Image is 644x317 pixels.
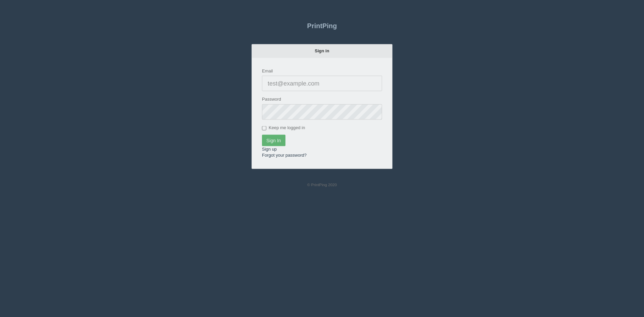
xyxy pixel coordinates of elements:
strong: Sign in [315,48,329,53]
label: Keep me logged in [262,124,305,131]
a: Sign up [262,146,277,151]
a: PrintPing [252,17,392,34]
input: test@example.com [262,75,382,91]
label: Password [262,96,281,102]
small: © PrintPing 2020 [307,182,337,187]
label: Email [262,67,273,74]
input: Keep me logged in [262,125,266,130]
input: Sign In [262,134,285,146]
a: Forgot your password? [262,152,307,157]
